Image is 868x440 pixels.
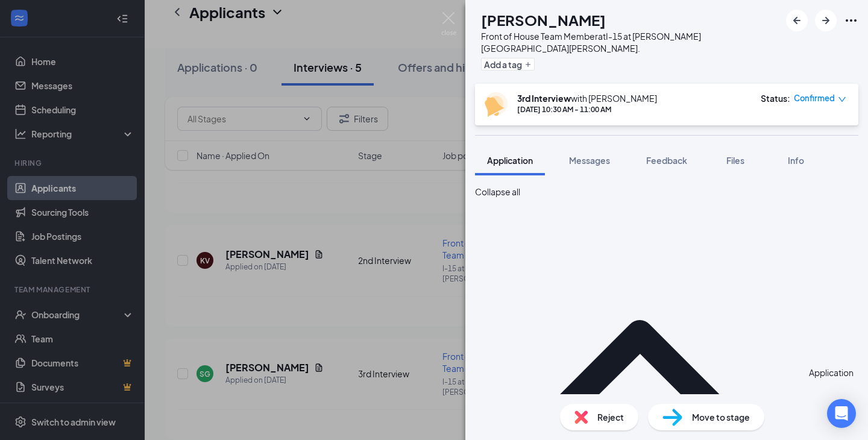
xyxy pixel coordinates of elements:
svg: ArrowRight [819,13,833,28]
span: Move to stage [692,410,750,424]
div: Status : [761,92,790,104]
span: Messages [569,155,610,166]
svg: Ellipses [844,13,858,28]
div: [DATE] 10:30 AM - 11:00 AM [517,104,657,115]
svg: ArrowLeftNew [790,13,804,28]
span: down [838,95,846,104]
svg: Plus [524,61,532,68]
button: ArrowRight [815,10,837,31]
span: Application [487,155,533,166]
span: Files [726,155,744,166]
div: Open Intercom Messenger [827,399,856,428]
b: 3rd Interview [517,93,571,104]
span: Confirmed [794,92,835,104]
button: ArrowLeftNew [786,10,808,31]
span: Feedback [646,155,687,166]
div: Application [809,366,854,379]
h1: [PERSON_NAME] [481,10,606,30]
span: Reject [597,410,624,424]
button: PlusAdd a tag [481,58,535,71]
div: with [PERSON_NAME] [517,92,657,104]
span: Collapse all [475,185,520,198]
span: Info [788,155,804,166]
div: Front of House Team Member at I-15 at [PERSON_NAME][GEOGRAPHIC_DATA][PERSON_NAME]. [481,30,780,54]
